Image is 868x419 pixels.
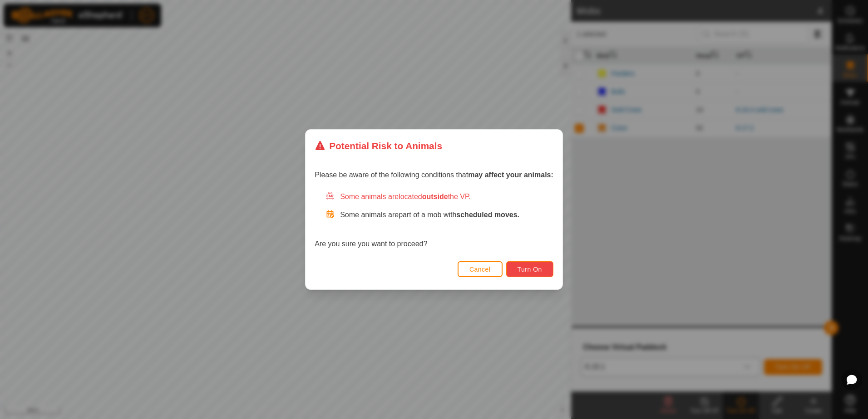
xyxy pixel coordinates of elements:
[399,193,471,200] span: located the VP.
[458,261,503,277] button: Cancel
[340,209,553,220] p: Some animals are
[399,211,519,219] span: part of a mob with
[422,193,448,200] strong: outside
[325,191,553,202] div: Some animals are
[469,266,491,273] span: Cancel
[468,171,553,179] strong: may affect your animals:
[506,261,553,277] button: Turn On
[315,139,442,153] div: Potential Risk to Animals
[315,191,553,249] div: Are you sure you want to proceed?
[315,171,553,179] span: Please be aware of the following conditions that
[518,266,542,273] span: Turn On
[456,211,519,219] strong: scheduled moves.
